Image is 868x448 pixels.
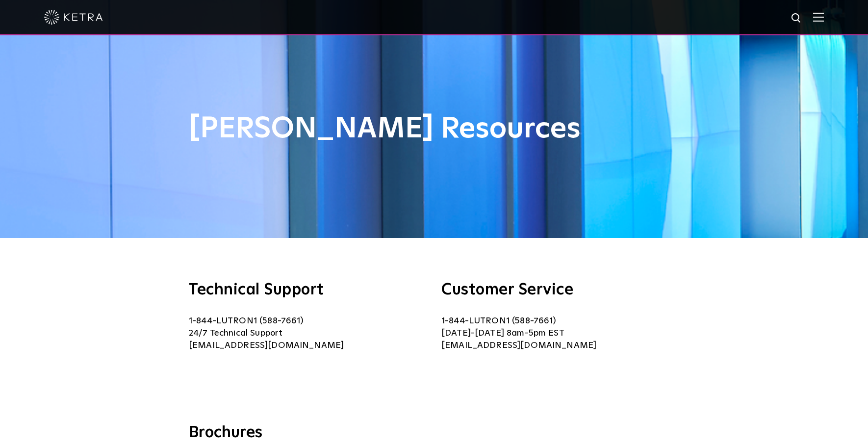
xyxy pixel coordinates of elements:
[441,315,679,352] p: 1-844-LUTRON1 (588-7661) [DATE]-[DATE] 8am-5pm EST [EMAIL_ADDRESS][DOMAIN_NAME]
[44,10,103,25] img: ketra-logo-2019-white
[189,315,427,352] p: 1-844-LUTRON1 (588-7661) 24/7 Technical Support
[441,282,679,298] h3: Customer Service
[813,12,824,22] img: Hamburger%20Nav.svg
[189,341,344,350] a: [EMAIL_ADDRESS][DOMAIN_NAME]
[189,282,427,298] h3: Technical Support
[791,12,803,25] img: search icon
[189,113,679,145] h1: [PERSON_NAME] Resources
[189,423,679,444] h3: Brochures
